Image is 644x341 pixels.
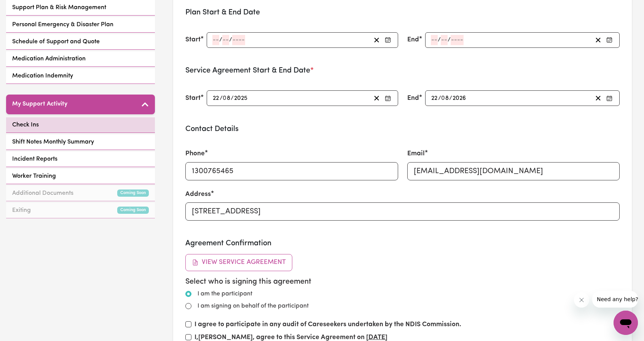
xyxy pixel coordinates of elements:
[592,291,638,308] iframe: Message from company
[117,189,149,197] small: Coming Soon
[232,35,245,45] input: ----
[185,35,201,45] label: Start
[12,20,113,29] span: Personal Emergency & Disaster Plan
[449,95,452,102] span: /
[12,54,86,63] span: Medication Administration
[12,120,39,129] span: Check Ins
[185,66,620,75] h3: Service Agreement Start & End Date
[441,95,445,101] span: 0
[431,35,438,45] input: --
[451,35,464,45] input: ----
[6,34,155,50] a: Schedule of Support and Quote
[407,35,419,45] label: End
[185,93,201,103] label: Start
[223,93,231,103] input: --
[6,117,155,133] a: Check Ins
[6,68,155,84] a: Medication Indemnity
[431,93,438,103] input: --
[12,137,94,147] span: Shift Notes Monthly Summary
[12,155,57,164] span: Incident Reports
[12,3,106,12] span: Support Plan & Risk Management
[407,149,425,159] label: Email
[6,51,155,67] a: Medication Administration
[223,95,226,101] span: 0
[212,93,220,103] input: --
[198,302,309,311] label: I am signing on behalf of the participant
[6,95,155,114] button: My Support Activity
[222,35,229,45] input: --
[12,101,67,108] h5: My Support Activity
[185,254,292,271] button: View Service Agreement
[6,203,155,218] a: ExitingComing Soon
[12,37,100,46] span: Schedule of Support and Quote
[574,292,589,308] iframe: Close message
[12,71,73,81] span: Medication Indemnity
[220,95,223,102] span: /
[442,93,449,103] input: --
[229,36,232,43] span: /
[438,36,441,43] span: /
[185,189,211,199] label: Address
[185,239,620,248] h3: Agreement Confirmation
[452,93,467,103] input: ----
[198,289,252,298] label: I am the participant
[12,172,56,181] span: Worker Training
[12,189,73,198] span: Additional Documents
[185,149,205,159] label: Phone
[407,93,419,103] label: End
[614,311,638,335] iframe: Button to launch messaging window
[438,95,441,102] span: /
[185,8,620,17] h3: Plan Start & End Date
[448,36,451,43] span: /
[6,186,155,201] a: Additional DocumentsComing Soon
[219,36,222,43] span: /
[441,35,448,45] input: --
[6,134,155,150] a: Shift Notes Monthly Summary
[212,35,219,45] input: --
[6,17,155,33] a: Personal Emergency & Disaster Plan
[366,334,387,341] u: [DATE]
[231,95,234,102] span: /
[198,334,253,341] strong: [PERSON_NAME]
[185,277,620,286] h5: Select who is signing this agreement
[234,93,248,103] input: ----
[194,320,461,330] label: I agree to participate in any audit of Careseekers undertaken by the NDIS Commission.
[185,125,620,134] h3: Contact Details
[5,5,46,11] span: Need any help?
[117,207,149,214] small: Coming Soon
[6,152,155,167] a: Incident Reports
[12,206,31,215] span: Exiting
[6,169,155,184] a: Worker Training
